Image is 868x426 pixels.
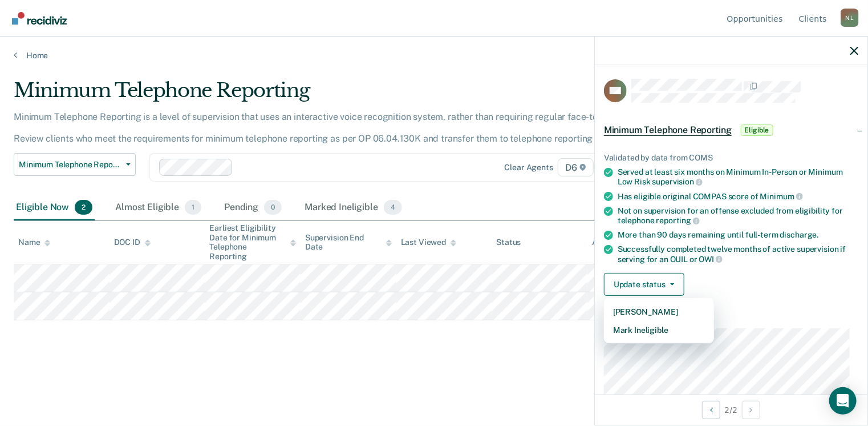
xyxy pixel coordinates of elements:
[401,238,456,247] div: Last Viewed
[604,298,714,344] div: Dropdown Menu
[604,153,858,163] div: Validated by data from COMS
[841,9,859,27] button: Profile dropdown button
[264,200,282,215] span: 0
[618,244,858,264] div: Successfully completed twelve months of active supervision if serving for an OUIL or
[841,9,859,27] div: N L
[741,124,773,136] span: Eligible
[618,230,858,240] div: More than 90 days remaining until full-term
[604,124,732,136] span: Minimum Telephone Reporting
[604,273,684,296] button: Update status
[114,238,151,247] div: DOC ID
[113,195,204,220] div: Almost Eligible
[618,206,858,226] div: Not on supervision for an offense excluded from eligibility for telephone
[656,216,700,225] span: reporting
[595,395,867,425] div: 2 / 2
[760,192,803,201] span: Minimum
[496,238,521,247] div: Status
[302,195,404,220] div: Marked Ineligible
[14,111,660,144] p: Minimum Telephone Reporting is a level of supervision that uses an interactive voice recognition ...
[18,238,50,247] div: Name
[742,401,760,419] button: Next Opportunity
[595,112,867,148] div: Minimum Telephone ReportingEligible
[558,158,594,176] span: D6
[592,238,646,247] div: Assigned to
[222,195,284,220] div: Pending
[384,200,402,215] span: 4
[618,167,858,187] div: Served at least six months on Minimum In-Person or Minimum Low Risk
[618,191,858,202] div: Has eligible original COMPAS score of
[652,177,703,186] span: supervision
[604,321,714,339] button: Mark Ineligible
[505,163,553,172] div: Clear agents
[14,79,665,111] div: Minimum Telephone Reporting
[14,195,95,220] div: Eligible Now
[604,314,858,324] dt: Supervision
[12,12,67,25] img: Recidiviz
[75,200,92,215] span: 2
[699,255,723,264] span: OWI
[19,160,121,170] span: Minimum Telephone Reporting
[829,387,857,415] div: Open Intercom Messenger
[780,230,819,239] span: discharge.
[209,223,296,262] div: Earliest Eligibility Date for Minimum Telephone Reporting
[305,233,392,252] div: Supervision End Date
[604,303,714,321] button: [PERSON_NAME]
[185,200,201,215] span: 1
[14,50,854,61] a: Home
[702,401,720,419] button: Previous Opportunity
